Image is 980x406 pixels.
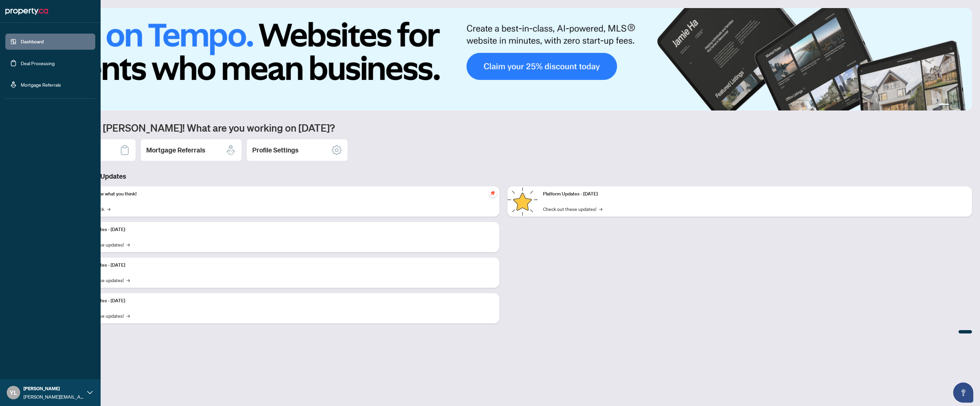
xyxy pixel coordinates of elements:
h2: Profile Settings [252,145,298,155]
span: pushpin [489,189,497,197]
a: Mortgage Referrals [21,82,61,88]
a: Deal Processing [21,60,55,66]
p: Platform Updates - [DATE] [543,190,967,198]
span: → [126,312,130,319]
p: Platform Updates - [DATE] [70,262,494,269]
a: Dashboard [21,39,44,45]
span: → [107,205,110,213]
button: Open asap [953,382,973,403]
img: logo [5,6,48,17]
button: 3 [957,104,960,106]
span: [PERSON_NAME][EMAIL_ADDRESS][DOMAIN_NAME] [23,393,84,400]
span: YL [10,388,17,397]
span: → [126,276,130,284]
span: → [599,205,602,213]
img: Platform Updates - June 23, 2025 [507,186,538,217]
h3: Brokerage & Industry Updates [35,172,972,181]
p: Platform Updates - [DATE] [70,297,494,305]
p: Platform Updates - [DATE] [70,226,494,233]
a: Check out these updates!→ [543,205,602,213]
span: → [126,241,130,248]
h1: Welcome back [PERSON_NAME]! What are you working on [DATE]? [35,121,972,134]
span: [PERSON_NAME] [23,385,84,392]
button: 4 [963,104,965,106]
img: Slide 0 [35,8,972,110]
p: We want to hear what you think! [70,190,494,198]
button: 1 [938,104,949,106]
h2: Mortgage Referrals [146,145,205,155]
button: 2 [952,104,955,106]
